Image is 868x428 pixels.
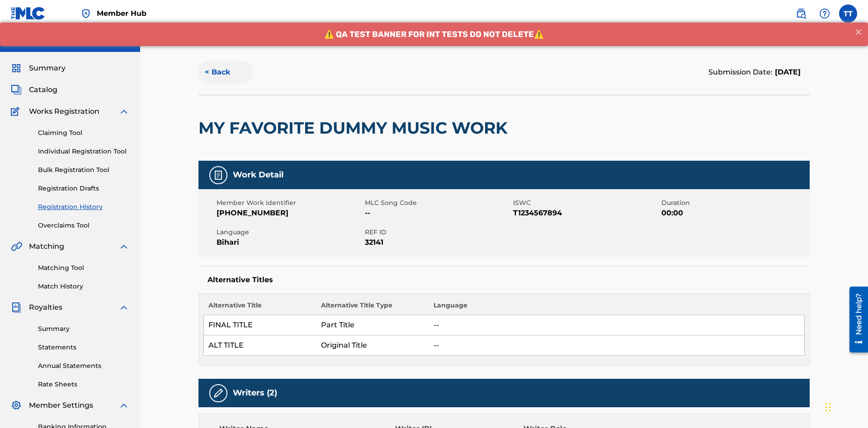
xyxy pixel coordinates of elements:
span: Royalties [29,302,62,313]
a: Summary [38,324,129,334]
div: User Menu [839,5,857,23]
img: Works Registration [11,106,23,117]
iframe: Chat Widget [823,385,868,428]
a: Individual Registration Tool [38,147,129,156]
span: Member Hub [97,8,146,19]
img: Member Settings [11,400,22,411]
img: MLC Logo [11,7,46,20]
th: Language [429,301,805,315]
td: Original Title [316,335,429,356]
td: ALT TITLE [204,335,316,356]
span: 00:00 [661,208,807,219]
a: Match History [38,282,129,291]
img: Catalog [11,84,22,95]
img: expand [118,302,129,313]
span: T1234567894 [513,208,659,219]
td: -- [429,335,805,356]
td: Part Title [316,315,429,335]
span: Member Settings [29,400,93,411]
a: CatalogCatalog [11,84,57,95]
span: [PHONE_NUMBER] [217,208,363,219]
h5: Work Detail [233,170,283,180]
a: SummarySummary [11,63,66,74]
img: expand [118,400,129,411]
a: Matching Tool [38,263,129,273]
img: help [819,8,830,19]
a: Registration History [38,202,129,212]
td: -- [429,315,805,335]
div: Help [816,5,834,23]
span: Catalog [29,84,57,95]
a: Bulk Registration Tool [38,165,129,175]
span: Member Work Identifier [217,198,363,208]
img: Work Detail [213,170,224,181]
a: Public Search [792,5,810,23]
span: ISWC [513,198,659,208]
img: search [796,8,807,19]
a: Overclaims Tool [38,221,129,230]
td: FINAL TITLE [204,315,316,335]
span: REF ID [365,228,511,237]
button: < Back [198,61,253,84]
div: Drag [826,394,831,421]
span: -- [365,208,511,219]
th: Alternative Title Type [316,301,429,315]
a: Registration Drafts [38,184,129,193]
span: MLC Song Code [365,198,511,208]
img: expand [118,241,129,252]
img: Matching [11,241,22,252]
span: Matching [29,241,64,252]
a: Rate Sheets [38,380,129,389]
a: Annual Statements [38,361,129,371]
h5: Alternative Titles [208,275,801,284]
a: Claiming Tool [38,128,129,138]
iframe: Resource Center [843,283,868,357]
a: Statements [38,343,129,352]
span: ⚠️ QA TEST BANNER FOR INT TESTS DO NOT DELETE⚠️ [324,7,544,17]
span: Bihari [217,237,363,248]
h5: Writers (2) [233,388,277,398]
span: Works Registration [29,106,99,117]
span: Language [217,228,363,237]
h2: MY FAVORITE DUMMY MUSIC WORK [198,118,512,138]
img: Top Rightsholder [80,8,91,19]
div: Submission Date: [708,67,801,78]
img: Summary [11,63,22,74]
span: Duration [661,198,807,208]
span: 32141 [365,237,511,248]
th: Alternative Title [204,301,316,315]
span: [DATE] [773,68,801,76]
span: Summary [29,63,66,74]
img: Writers [213,388,224,399]
img: expand [118,106,129,117]
img: Royalties [11,302,22,313]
